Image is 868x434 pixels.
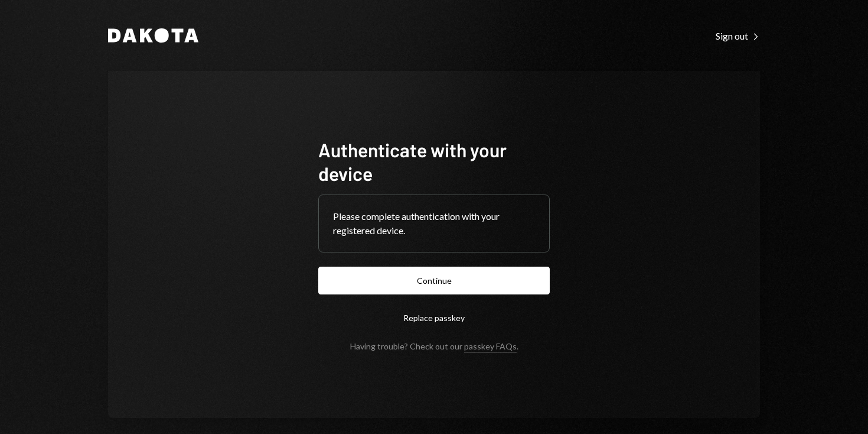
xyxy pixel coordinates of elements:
div: Sign out [716,30,760,42]
a: passkey FAQs [464,341,517,352]
div: Please complete authentication with your registered device. [333,209,535,238]
button: Replace passkey [318,304,550,332]
h1: Authenticate with your device [318,138,550,185]
button: Continue [318,267,550,294]
a: Sign out [716,29,760,42]
div: Having trouble? Check out our . [350,341,518,351]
